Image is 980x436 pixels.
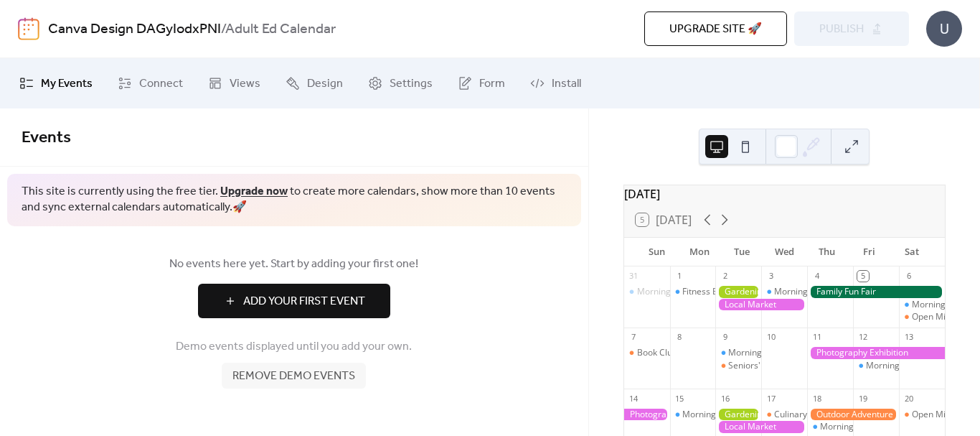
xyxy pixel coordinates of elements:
[912,311,974,323] div: Open Mic Night
[220,180,288,203] a: Upgrade now
[479,75,505,93] span: Form
[903,393,914,404] div: 20
[669,21,762,38] span: Upgrade site 🚀
[899,299,945,311] div: Morning Yoga Bliss
[774,409,865,421] div: Culinary Cooking Class
[22,184,567,216] span: This site is currently using the free tier. to create more calendars, show more than 10 events an...
[763,238,806,266] div: Wed
[811,332,822,343] div: 11
[807,421,853,433] div: Morning Yoga Bliss
[644,11,787,46] button: Upgrade site 🚀
[225,16,336,43] b: Adult Ed Calendar
[22,256,567,273] span: No events here yet. Start by adding your first one!
[899,311,945,323] div: Open Mic Night
[18,17,39,40] img: logo
[22,284,567,318] a: Add Your First Event
[811,271,822,282] div: 4
[139,75,183,93] span: Connect
[674,393,685,404] div: 15
[728,360,804,372] div: Seniors' Social Tea
[715,299,807,311] div: Local Market
[891,238,933,266] div: Sat
[624,185,945,203] div: [DATE]
[628,332,639,343] div: 7
[447,64,516,103] a: Form
[715,347,761,359] div: Morning Yoga Bliss
[232,368,355,385] span: Remove demo events
[674,332,685,343] div: 8
[820,421,897,433] div: Morning Yoga Bliss
[628,271,639,282] div: 31
[552,75,581,93] span: Install
[926,11,962,47] div: U
[230,75,260,93] span: Views
[222,363,366,389] button: Remove demo events
[198,284,390,318] button: Add Your First Event
[761,286,807,298] div: Morning Yoga Bliss
[519,64,592,103] a: Install
[307,75,343,93] span: Design
[674,271,685,282] div: 1
[765,271,776,282] div: 3
[715,421,807,433] div: Local Market
[720,238,763,266] div: Tue
[728,347,805,359] div: Morning Yoga Bliss
[48,16,221,43] a: Canva Design DAGyIodxPNI
[670,286,716,298] div: Fitness Bootcamp
[22,122,71,154] span: Events
[637,347,720,359] div: Book Club Gathering
[678,238,720,266] div: Mon
[807,409,899,421] div: Outdoor Adventure Day
[715,286,761,298] div: Gardening Workshop
[720,332,730,343] div: 9
[912,409,974,421] div: Open Mic Night
[243,293,365,310] span: Add Your First Event
[903,332,914,343] div: 13
[899,409,945,421] div: Open Mic Night
[670,409,716,421] div: Morning Yoga Bliss
[806,238,848,266] div: Thu
[715,409,761,421] div: Gardening Workshop
[275,64,354,103] a: Design
[720,271,730,282] div: 2
[715,360,761,372] div: Seniors' Social Tea
[807,347,945,359] div: Photography Exhibition
[624,347,670,359] div: Book Club Gathering
[857,332,868,343] div: 12
[774,286,851,298] div: Morning Yoga Bliss
[9,64,103,103] a: My Events
[41,75,93,93] span: My Events
[197,64,271,103] a: Views
[903,271,914,282] div: 6
[866,360,943,372] div: Morning Yoga Bliss
[857,393,868,404] div: 19
[807,286,945,298] div: Family Fun Fair
[107,64,194,103] a: Connect
[848,238,890,266] div: Fri
[357,64,443,103] a: Settings
[811,393,822,404] div: 18
[720,393,730,404] div: 16
[637,286,714,298] div: Morning Yoga Bliss
[390,75,433,93] span: Settings
[682,409,759,421] div: Morning Yoga Bliss
[765,393,776,404] div: 17
[221,16,225,43] b: /
[628,393,639,404] div: 14
[765,332,776,343] div: 10
[853,360,899,372] div: Morning Yoga Bliss
[636,238,678,266] div: Sun
[682,286,753,298] div: Fitness Bootcamp
[624,286,670,298] div: Morning Yoga Bliss
[857,271,868,282] div: 5
[624,409,670,421] div: Photography Exhibition
[176,338,412,356] span: Demo events displayed until you add your own.
[761,409,807,421] div: Culinary Cooking Class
